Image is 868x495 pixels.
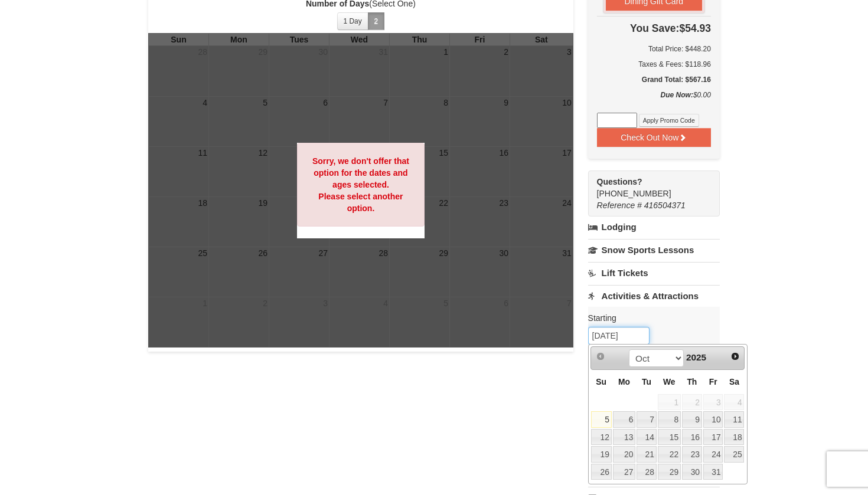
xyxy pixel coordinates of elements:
[724,429,744,445] a: 18
[613,446,635,463] a: 20
[682,411,702,428] a: 9
[682,394,702,411] span: 2
[597,43,711,55] h6: Total Price: $448.20
[703,394,723,411] span: 3
[591,411,612,428] a: 5
[709,377,717,386] span: Friday
[682,429,702,445] a: 16
[596,352,605,361] span: Prev
[639,114,699,127] button: Apply Promo Code
[703,429,723,445] a: 17
[682,464,702,480] a: 30
[637,446,657,463] a: 21
[661,91,693,99] strong: Due Now:
[642,377,651,386] span: Tuesday
[658,429,681,445] a: 15
[597,58,711,70] div: Taxes & Fees: $118.96
[658,446,681,463] a: 22
[588,262,720,284] a: Lift Tickets
[591,446,612,463] a: 19
[592,348,609,365] a: Prev
[597,74,711,86] h5: Grand Total: $567.16
[312,156,409,213] strong: Sorry, we don't offer that option for the dates and ages selected. Please select another option.
[658,464,681,480] a: 29
[703,446,723,463] a: 24
[724,394,744,411] span: 4
[729,377,739,386] span: Saturday
[637,464,657,480] a: 28
[588,312,711,324] label: Starting
[597,177,642,186] strong: Questions?
[637,411,657,428] a: 7
[687,377,697,386] span: Thursday
[597,128,711,147] button: Check Out Now
[591,464,612,480] a: 26
[686,352,706,362] span: 2025
[658,394,681,411] span: 1
[724,446,744,463] a: 25
[663,377,676,386] span: Wednesday
[597,176,699,198] span: [PHONE_NUMBER]
[591,429,612,445] a: 12
[597,201,642,210] span: Reference #
[588,217,720,238] a: Lodging
[588,239,720,261] a: Snow Sports Lessons
[644,201,686,210] span: 416504371
[596,377,606,386] span: Sunday
[630,22,679,34] span: You Save:
[703,464,723,480] a: 31
[613,464,635,480] a: 27
[658,411,681,428] a: 8
[618,377,630,386] span: Monday
[613,411,635,428] a: 6
[730,352,740,361] span: Next
[637,429,657,445] a: 14
[588,285,720,307] a: Activities & Attractions
[703,411,723,428] a: 10
[724,411,744,428] a: 11
[613,429,635,445] a: 13
[682,446,702,463] a: 23
[337,12,368,30] button: 1 Day
[368,12,385,30] button: 2
[597,22,711,34] h4: $54.93
[727,348,743,365] a: Next
[597,89,711,113] div: $0.00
